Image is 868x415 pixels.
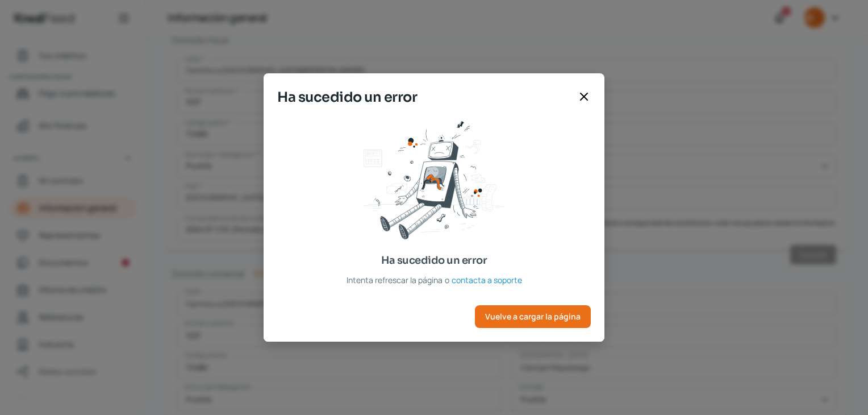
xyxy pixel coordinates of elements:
[475,305,591,328] button: Vuelve a cargar la página
[452,273,522,287] span: contacta a soporte
[445,273,449,287] span: o
[277,87,573,107] span: Ha sucedido un error
[485,313,581,321] span: Vuelve a cargar la página
[381,253,487,268] span: Ha sucedido un error
[347,273,443,287] span: Intenta refrescar la página
[363,121,505,239] img: Ha sucedido un error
